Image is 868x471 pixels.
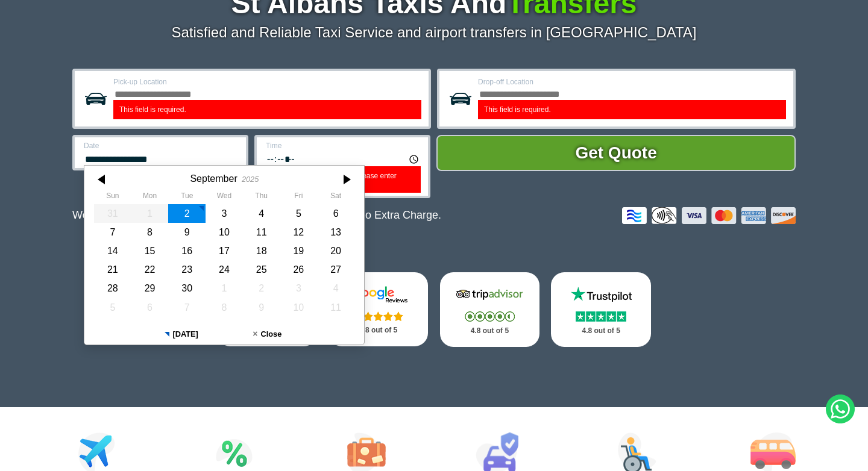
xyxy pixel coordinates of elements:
div: 19 September 2025 [280,242,318,260]
label: Pick-up Location [113,78,421,86]
div: 07 October 2025 [168,298,206,317]
img: Stars [465,311,515,322]
div: 07 September 2025 [94,223,131,242]
p: 4.8 out of 5 [342,323,415,338]
div: 11 October 2025 [317,298,354,317]
div: 21 September 2025 [94,260,131,279]
div: 01 September 2025 [131,204,169,223]
th: Thursday [243,192,280,204]
div: 29 September 2025 [131,279,169,298]
label: This field is required. [113,100,421,119]
button: [DATE] [138,324,224,345]
div: 08 October 2025 [206,298,243,317]
div: 05 October 2025 [94,298,131,317]
div: 06 October 2025 [131,298,169,317]
a: Tripadvisor Stars 4.8 out of 5 [440,272,540,347]
label: Time [266,142,421,149]
div: 08 September 2025 [131,223,169,242]
label: Date [84,142,239,149]
img: Credit And Debit Cards [622,207,796,224]
p: We Now Accept Card & Contactless Payment In [72,209,441,222]
img: Stars [353,311,403,321]
img: Trustpilot [565,285,637,304]
label: This field is required. [478,100,786,119]
div: 13 September 2025 [317,223,354,242]
div: 17 September 2025 [206,242,243,260]
div: September [190,173,237,184]
div: 25 September 2025 [243,260,280,279]
div: 03 October 2025 [280,279,318,298]
img: Google [342,285,415,304]
th: Wednesday [206,192,243,204]
div: 12 September 2025 [280,223,318,242]
th: Friday [280,192,318,204]
button: Get Quote [436,135,796,171]
div: 10 October 2025 [280,298,318,317]
div: 24 September 2025 [206,260,243,279]
div: 01 October 2025 [206,279,243,298]
img: Tripadvisor [453,285,526,304]
a: Trustpilot Stars 4.8 out of 5 [551,272,651,347]
div: 31 August 2025 [94,204,131,223]
th: Sunday [94,192,131,204]
div: 06 September 2025 [317,204,354,223]
th: Monday [131,192,169,204]
div: 02 September 2025 [168,204,206,223]
div: 18 September 2025 [243,242,280,260]
div: 27 September 2025 [317,260,354,279]
label: Drop-off Location [478,78,786,86]
th: Tuesday [168,192,206,204]
div: 11 September 2025 [243,223,280,242]
p: Satisfied and Reliable Taxi Service and airport transfers in [GEOGRAPHIC_DATA] [72,24,796,41]
div: 14 September 2025 [94,242,131,260]
div: 04 September 2025 [243,204,280,223]
div: 30 September 2025 [168,279,206,298]
div: 09 October 2025 [243,298,280,317]
div: 15 September 2025 [131,242,169,260]
div: 05 September 2025 [280,204,318,223]
span: The Car at No Extra Charge. [303,209,441,221]
div: 2025 [242,175,259,184]
div: 16 September 2025 [168,242,206,260]
div: 28 September 2025 [94,279,131,298]
div: 20 September 2025 [317,242,354,260]
div: 23 September 2025 [168,260,206,279]
p: 4.8 out of 5 [453,323,527,338]
div: 09 September 2025 [168,223,206,242]
img: Stars [576,311,626,322]
div: 10 September 2025 [206,223,243,242]
div: 04 October 2025 [317,279,354,298]
div: 03 September 2025 [206,204,243,223]
p: 4.8 out of 5 [564,323,638,338]
div: 02 October 2025 [243,279,280,298]
th: Saturday [317,192,354,204]
a: Google Stars 4.8 out of 5 [329,272,429,346]
div: 26 September 2025 [280,260,318,279]
div: 22 September 2025 [131,260,169,279]
button: Close [224,324,310,345]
